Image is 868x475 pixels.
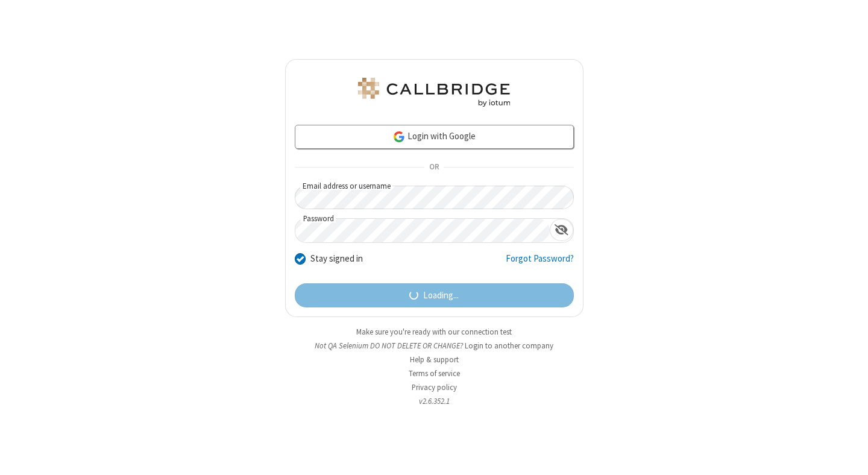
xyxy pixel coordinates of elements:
[409,368,460,379] a: Terms of service
[295,219,550,242] input: Password
[392,130,406,143] img: google-icon.png
[356,78,512,107] img: QA Selenium DO NOT DELETE OR CHANGE
[412,382,457,392] a: Privacy policy
[310,252,363,266] label: Stay signed in
[285,340,583,351] li: Not QA Selenium DO NOT DELETE OR CHANGE?
[295,125,574,149] a: Login with Google
[295,186,574,209] input: Email address or username
[356,327,512,337] a: Make sure you're ready with our connection test
[285,395,583,407] li: v2.6.352.1
[410,354,459,365] a: Help & support
[465,340,553,351] button: Login to another company
[295,283,574,307] button: Loading...
[423,289,459,303] span: Loading...
[550,219,573,241] div: Show password
[424,159,444,176] span: OR
[506,252,574,275] a: Forgot Password?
